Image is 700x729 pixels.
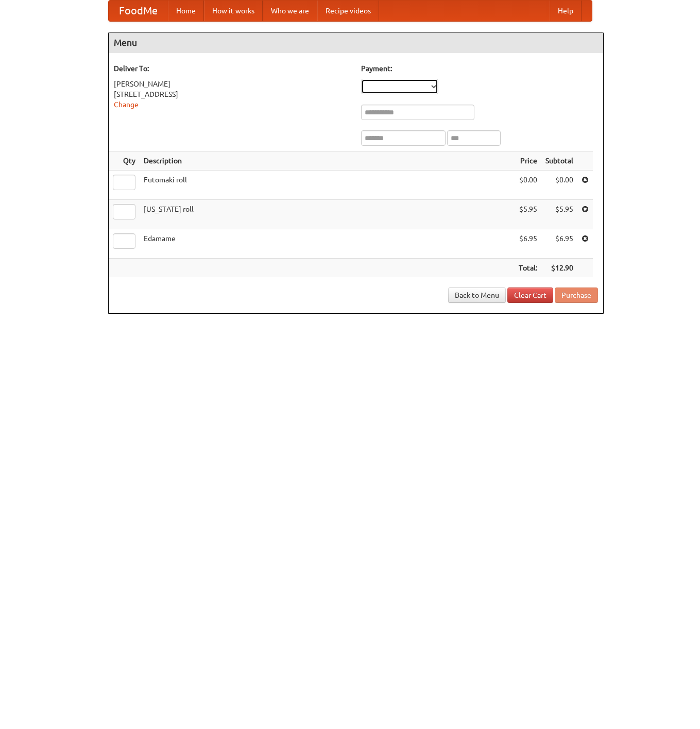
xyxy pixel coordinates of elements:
h5: Payment: [361,63,598,74]
td: $5.95 [515,200,541,229]
td: $5.95 [541,200,577,229]
div: [PERSON_NAME] [114,79,351,89]
a: How it works [204,1,263,21]
a: Help [550,1,582,21]
h4: Menu [109,32,603,53]
td: $6.95 [541,229,577,259]
a: Change [114,100,139,109]
a: Who we are [263,1,317,21]
td: Futomaki roll [140,171,515,200]
h5: Deliver To: [114,63,351,74]
a: FoodMe [109,1,168,21]
button: Purchase [555,287,598,303]
th: Qty [109,151,140,171]
th: $12.90 [541,259,577,278]
th: Subtotal [541,151,577,171]
a: Back to Menu [448,287,506,303]
td: $0.00 [541,171,577,200]
a: Recipe videos [317,1,379,21]
th: Total: [515,259,541,278]
th: Description [140,151,515,171]
a: Clear Cart [507,287,553,303]
div: [STREET_ADDRESS] [114,89,351,99]
a: Home [168,1,204,21]
th: Price [515,151,541,171]
td: $6.95 [515,229,541,259]
td: $0.00 [515,171,541,200]
td: Edamame [140,229,515,259]
td: [US_STATE] roll [140,200,515,229]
